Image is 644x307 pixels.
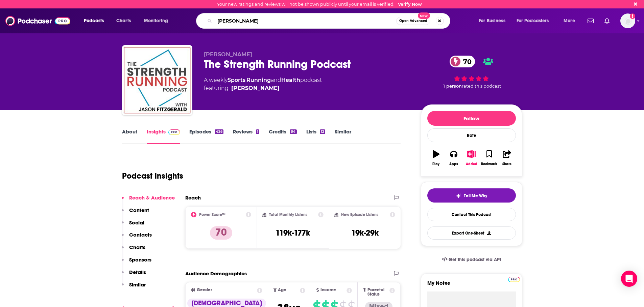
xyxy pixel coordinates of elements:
div: Share [502,162,511,166]
a: Show notifications dropdown [585,15,596,27]
a: About [122,128,137,144]
a: Health [281,77,300,83]
a: Charts [112,16,135,26]
input: Search podcasts, credits, & more... [215,16,396,26]
h2: New Episode Listens [341,212,378,217]
div: A weekly podcast [204,76,322,92]
div: 1 [256,129,259,134]
h2: Audience Demographics [185,270,247,277]
button: Reach & Audience [122,194,175,207]
div: Your new ratings and reviews will not be shown publicly until your email is verified. [217,2,422,7]
a: InsightsPodchaser Pro [147,128,180,144]
span: featuring [204,84,322,92]
p: Charts [129,244,145,250]
button: Follow [427,111,516,126]
img: Podchaser Pro [508,277,520,282]
span: and [271,77,281,83]
a: Episodes426 [189,128,223,144]
span: , [245,77,246,83]
button: Show profile menu [620,13,635,28]
p: Similar [129,281,146,288]
div: Rate [427,128,516,142]
a: Verify Now [398,2,422,7]
div: 84 [290,129,296,134]
span: Gender [197,288,212,292]
span: [PERSON_NAME] [204,51,252,58]
button: Contacts [122,232,152,244]
p: Details [129,269,146,275]
p: Sponsors [129,256,151,263]
span: Income [320,288,336,292]
span: Open Advanced [399,19,427,23]
button: Share [498,146,516,170]
button: open menu [559,16,583,26]
span: Get this podcast via API [449,257,501,263]
span: Tell Me Why [464,193,487,198]
img: Podchaser - Follow, Share and Rate Podcasts [5,14,70,27]
div: Apps [449,162,458,166]
span: For Business [479,16,505,26]
span: Podcasts [84,16,104,26]
button: open menu [512,16,559,26]
span: For Podcasters [517,16,549,26]
button: Charts [122,244,145,256]
a: Running [246,77,271,83]
button: Similar [122,281,146,294]
a: Similar [335,128,351,144]
span: 70 [456,56,475,67]
button: Bookmark [480,146,498,170]
span: Charts [116,16,131,26]
a: Jason Fitzgerald [231,84,280,92]
p: Contacts [129,232,152,238]
div: Bookmark [481,162,497,166]
label: My Notes [427,280,516,291]
img: User Profile [620,13,635,28]
div: Open Intercom Messenger [621,271,637,287]
h1: Podcast Insights [122,171,183,181]
div: Added [466,162,477,166]
button: Details [122,269,146,281]
a: Lists12 [306,128,325,144]
a: Pro website [508,276,520,282]
a: Credits84 [269,128,296,144]
a: Show notifications dropdown [602,15,612,27]
button: Social [122,219,144,232]
button: Added [462,146,480,170]
span: Monitoring [144,16,168,26]
div: Search podcasts, credits, & more... [202,13,457,29]
p: Reach & Audience [129,194,175,201]
button: Content [122,207,149,219]
h2: Reach [185,194,201,201]
a: Reviews1 [233,128,259,144]
button: Sponsors [122,256,151,269]
svg: Email not verified [630,13,635,19]
a: Sports [228,77,245,83]
button: Export One-Sheet [427,226,516,240]
button: Play [427,146,445,170]
span: Logged in as BretAita [620,13,635,28]
button: open menu [474,16,514,26]
img: tell me why sparkle [456,193,461,198]
button: Open AdvancedNew [396,17,430,25]
span: rated this podcast [462,84,501,89]
span: More [564,16,575,26]
button: open menu [79,16,113,26]
button: tell me why sparkleTell Me Why [427,188,516,203]
span: New [418,12,430,19]
h3: 119k-177k [276,228,310,238]
p: Content [129,207,149,213]
div: 426 [215,129,223,134]
span: Age [278,288,286,292]
a: Get this podcast via API [436,251,507,268]
h3: 19k-29k [351,228,379,238]
a: Contact This Podcast [427,208,516,221]
button: open menu [139,16,177,26]
div: Play [432,162,439,166]
img: Podchaser Pro [168,129,180,135]
img: The Strength Running Podcast [123,47,191,114]
p: Social [129,219,144,226]
span: 1 person [443,84,462,89]
div: 12 [320,129,325,134]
